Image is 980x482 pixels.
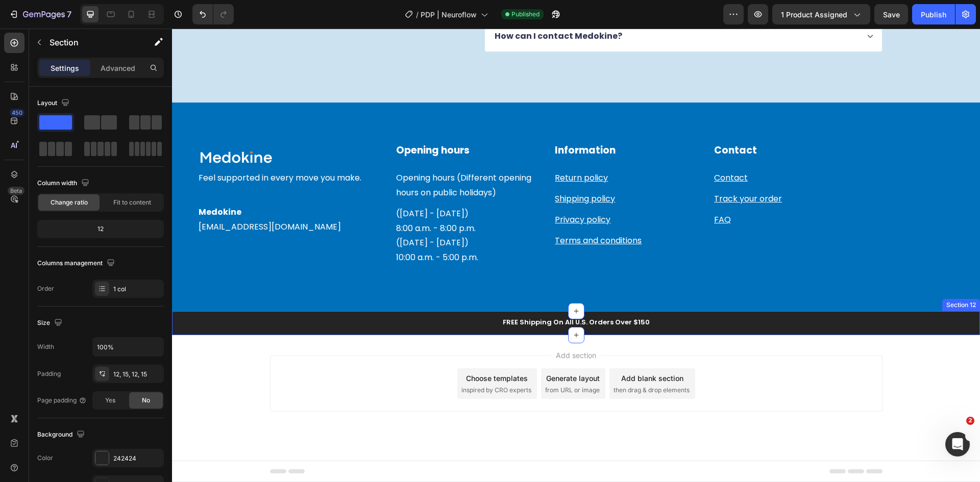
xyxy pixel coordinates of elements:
[883,10,900,19] span: Save
[421,9,477,20] span: PDP | Neuroflow
[945,432,970,456] iframe: Intercom live chat
[541,115,782,130] h2: Contact
[542,185,559,197] a: FAQ
[172,29,980,482] iframe: Design area
[51,198,88,207] span: Change ratio
[37,453,53,463] div: Color
[772,272,806,281] div: Section 12
[383,185,438,197] a: Privacy policy
[416,9,419,20] span: /
[921,9,946,20] div: Publish
[37,96,71,110] div: Layout
[772,4,870,24] button: 1 product assigned
[966,417,974,425] span: 2
[373,357,428,366] span: from URL or image
[383,206,470,218] a: Terms and conditions
[67,8,71,20] p: 7
[542,164,610,176] a: Track your order
[37,428,87,442] div: Background
[192,4,234,24] div: Undo/Redo
[781,9,847,20] span: 1 product assigned
[142,396,150,405] span: No
[39,222,162,236] div: 12
[113,454,161,463] div: 242424
[8,187,24,195] div: Beta
[37,284,54,293] div: Order
[380,321,428,332] span: Add section
[10,109,24,117] div: 450
[294,344,356,355] div: Choose templates
[874,4,908,24] button: Save
[113,370,161,379] div: 12, 15, 12, 15
[912,4,955,24] button: Publish
[113,285,161,294] div: 1 col
[105,396,115,405] span: Yes
[223,115,366,130] h2: Opening hours
[99,290,709,298] p: FREE Shipping On All U.S. Orders Over $150
[51,63,79,73] p: Settings
[449,344,511,355] div: Add blank section
[511,10,540,19] span: Published
[37,176,91,190] div: Column width
[383,143,436,155] a: Return policy
[101,63,135,73] p: Advanced
[37,342,54,351] div: Width
[289,357,359,366] span: inspired by CRO experts
[542,143,576,155] a: Contact
[383,164,443,176] a: Shipping policy
[37,316,64,330] div: Size
[4,4,76,24] button: 7
[37,257,117,270] div: Columns management
[37,396,87,405] div: Page padding
[382,115,525,130] h2: Information
[113,198,151,207] span: Fit to content
[224,178,365,237] p: ([DATE] - [DATE]) 8:00 a.m. - 8:00 p.m. ([DATE] - [DATE]) 10:00 a.m. - 5:00 p.m.
[37,369,61,378] div: Padding
[50,36,133,48] p: Section
[442,357,518,366] span: then drag & drop elements
[224,142,365,172] p: Opening hours (Different opening hours on public holidays)
[93,338,163,356] input: Auto
[374,344,428,355] div: Generate layout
